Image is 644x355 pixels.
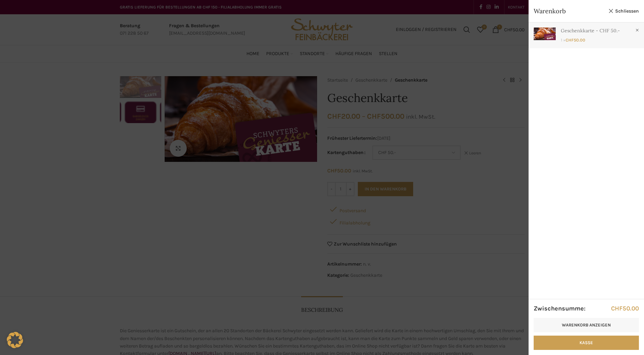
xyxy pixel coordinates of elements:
[534,318,639,332] a: Warenkorb anzeigen
[529,22,644,45] a: Anzeigen
[534,7,605,15] span: Warenkorb
[611,305,623,312] span: CHF
[534,304,586,313] strong: Zwischensumme:
[634,27,641,34] a: Geschenkkarte - CHF 50.- aus dem Warenkorb entfernen
[611,305,639,312] bdi: 50.00
[534,336,639,350] a: Kasse
[608,7,639,15] a: Schliessen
